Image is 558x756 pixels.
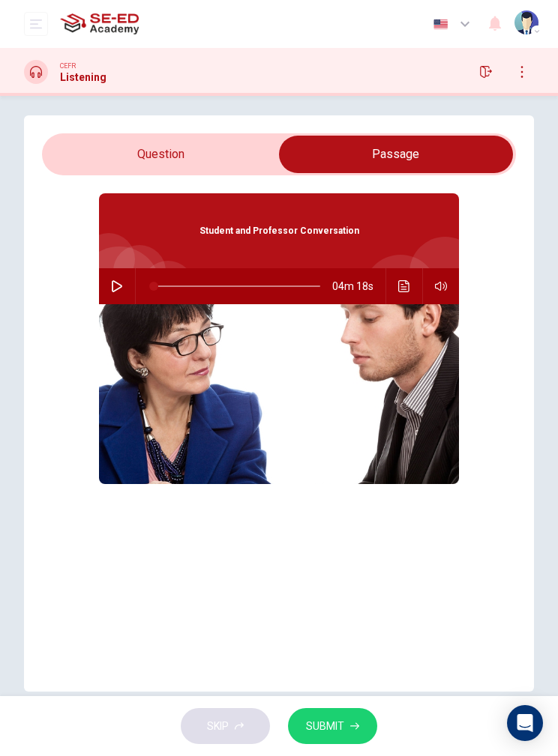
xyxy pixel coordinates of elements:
[60,9,139,39] img: SE-ED Academy logo
[431,19,450,30] img: en
[332,268,385,304] span: 04m 18s
[514,10,538,34] img: Profile picture
[306,717,344,736] span: SUBMIT
[392,268,416,304] button: Click to see the audio transcription
[99,304,459,484] img: Student and Professor Conversation
[60,71,106,83] h1: Listening
[507,705,543,741] div: Open Intercom Messenger
[60,61,76,71] span: CEFR
[288,708,377,745] button: SUBMIT
[199,226,359,236] span: Student and Professor Conversation
[24,12,48,36] button: open mobile menu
